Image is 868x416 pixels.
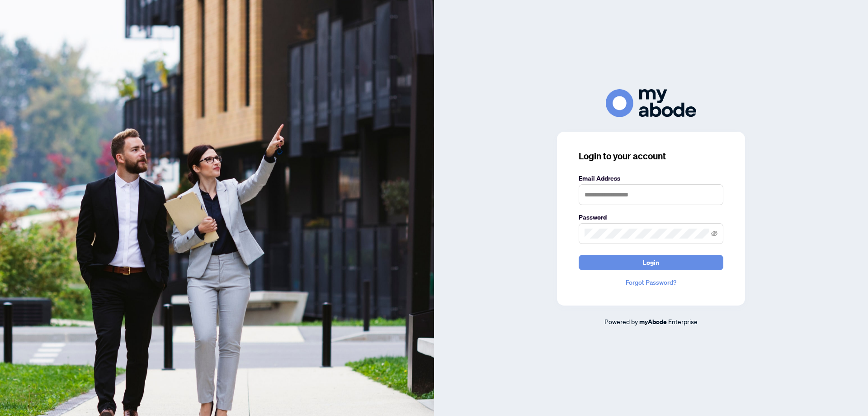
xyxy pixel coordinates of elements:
[639,317,667,327] a: myAbode
[668,317,698,325] span: Enterprise
[606,89,696,117] img: ma-logo
[579,173,723,183] label: Email Address
[711,230,717,237] span: eye-invisible
[643,255,659,270] span: Login
[579,255,723,270] button: Login
[579,212,723,222] label: Password
[604,317,638,325] span: Powered by
[579,277,723,287] a: Forgot Password?
[579,150,723,163] h3: Login to your account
